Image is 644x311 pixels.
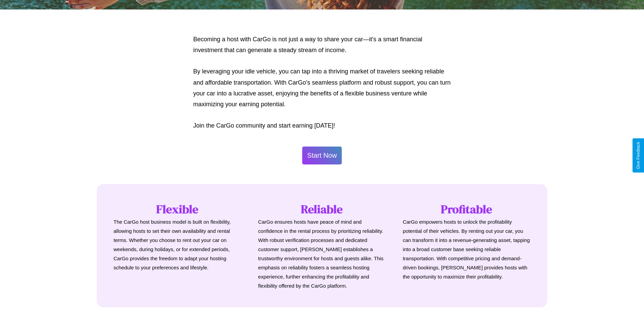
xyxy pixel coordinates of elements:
p: The CarGo host business model is built on flexibility, allowing hosts to set their own availabili... [114,217,241,272]
p: Join the CarGo community and start earning [DATE]! [193,120,451,131]
button: Start Now [302,147,342,164]
h1: Profitable [403,201,530,217]
p: CarGo empowers hosts to unlock the profitability potential of their vehicles. By renting out your... [403,217,530,281]
h1: Reliable [258,201,386,217]
h1: Flexible [114,201,241,217]
p: By leveraging your idle vehicle, you can tap into a thriving market of travelers seeking reliable... [193,66,451,110]
p: Becoming a host with CarGo is not just a way to share your car—it's a smart financial investment ... [193,34,451,56]
div: Give Feedback [636,142,641,169]
p: CarGo ensures hosts have peace of mind and confidence in the rental process by prioritizing relia... [258,217,386,290]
